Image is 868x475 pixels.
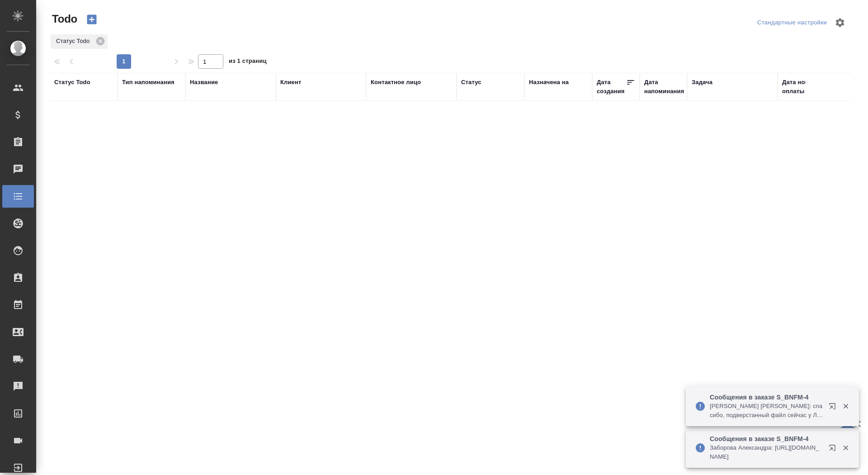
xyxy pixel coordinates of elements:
div: Статус Todo [51,34,108,49]
span: Настроить таблицу [829,12,851,33]
button: Закрыть [836,402,855,410]
div: split button [755,16,829,30]
div: Назначена на [529,78,569,87]
div: Задача [692,78,712,87]
div: Тип напоминания [122,78,175,87]
div: Контактное лицо [371,78,421,87]
p: Статус Todo [56,37,93,46]
span: Todo [50,12,77,26]
div: Клиент [280,78,301,87]
div: Статус [461,78,481,87]
div: Дата создания [597,78,626,96]
div: Название [190,78,218,87]
button: Открыть в новой вкладке [823,397,845,419]
div: Дата новой оплаты [782,78,821,96]
div: Статус Todo [54,78,90,87]
p: Заборова Александра: [URL][DOMAIN_NAME] [710,443,823,461]
button: Открыть в новой вкладке [823,439,845,461]
button: Добавить ToDo [81,12,103,27]
p: Сообщения в заказе S_BNFM-4 [710,393,823,402]
div: Дата напоминания [644,78,684,96]
span: из 1 страниц [229,56,267,69]
p: Сообщения в заказе S_BNFM-4 [710,434,823,443]
p: [PERSON_NAME] [PERSON_NAME]: спасибо, подверстанный файл сейчас у ЛКА на утверждении, финальный с... [710,402,823,420]
button: Закрыть [836,444,855,452]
